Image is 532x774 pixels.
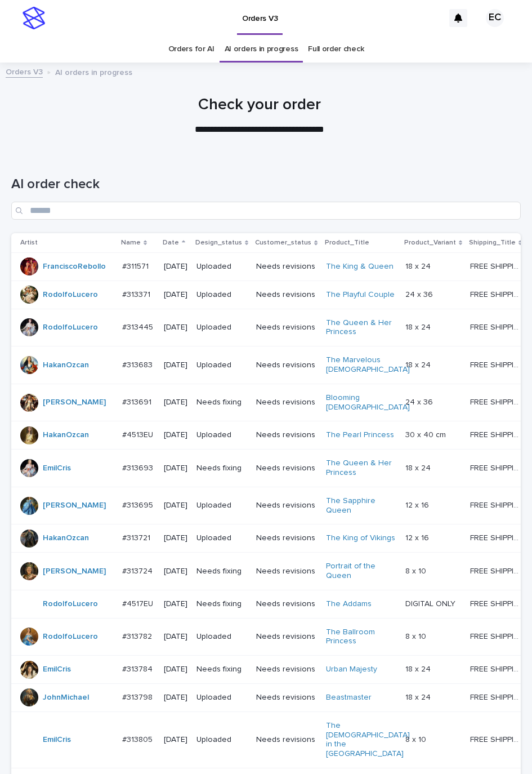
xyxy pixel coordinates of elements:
p: Needs revisions [256,599,316,609]
p: Needs revisions [256,323,316,332]
a: AI orders in progress [225,36,298,63]
a: [PERSON_NAME] [43,567,106,576]
p: 12 x 16 [405,499,431,510]
p: [DATE] [164,290,187,300]
h1: AI order check [11,176,521,193]
div: Search [11,202,521,220]
p: FREE SHIPPING - preview in 1-2 business days, after your approval delivery will take 5-10 b.d. [470,461,524,473]
a: The King of Vikings [326,533,395,543]
p: FREE SHIPPING - preview in 1-2 business days, after your approval delivery will take 5-10 b.d. [470,733,524,745]
p: 8 x 10 [405,564,428,576]
p: FREE SHIPPING - preview in 1-2 business days, after your approval delivery will take 5-10 b.d. [470,531,524,543]
p: [DATE] [164,567,187,576]
p: [DATE] [164,632,187,642]
p: Needs revisions [256,567,316,576]
a: Orders V3 [6,65,43,78]
p: [DATE] [164,599,187,609]
p: Uploaded [196,323,247,332]
a: JohnMichael [43,693,89,702]
p: FREE SHIPPING - preview in 1-2 business days, after your approval delivery will take 5-10 b.d. [470,321,524,332]
p: Needs revisions [256,501,316,510]
p: 12 x 16 [405,531,431,543]
p: #313805 [122,733,155,745]
p: [DATE] [164,501,187,510]
p: #313683 [122,358,155,370]
p: 18 x 24 [405,691,433,702]
p: Product_Title [325,237,369,249]
p: Needs fixing [196,599,247,609]
a: The Pearl Princess [326,430,394,440]
p: [DATE] [164,361,187,370]
a: The Playful Couple [326,290,395,300]
a: The Queen & Her Princess [326,459,396,478]
p: Needs revisions [256,464,316,473]
a: Orders for AI [168,36,214,63]
p: [DATE] [164,430,187,440]
p: #4517EU [122,597,155,609]
a: The [DEMOGRAPHIC_DATA] in the [GEOGRAPHIC_DATA] [326,721,410,759]
a: The Sapphire Queen [326,496,396,515]
p: Uploaded [196,430,247,440]
p: Uploaded [196,361,247,370]
p: Design_status [195,237,242,249]
a: EmilCris [43,665,71,674]
p: #313691 [122,395,154,407]
img: stacker-logo-s-only.png [23,7,45,29]
p: Customer_status [255,237,311,249]
p: FREE SHIPPING - preview in 1-2 business days, after your approval delivery will take 5-10 b.d. [470,499,524,510]
p: Uploaded [196,735,247,745]
a: RodolfoLucero [43,323,98,332]
p: 18 x 24 [405,461,433,473]
p: 18 x 24 [405,358,433,370]
p: Uploaded [196,290,247,300]
a: Portrait of the Queen [326,562,396,581]
p: [DATE] [164,693,187,702]
p: 18 x 24 [405,260,433,272]
p: FREE SHIPPING - preview in 1-2 business days, after your approval delivery will take 5-10 b.d. [470,260,524,272]
p: 8 x 10 [405,630,428,642]
p: #4513EU [122,428,155,440]
a: The Addams [326,599,372,609]
p: 30 x 40 cm [405,428,448,440]
a: EmilCris [43,735,71,745]
p: 24 x 36 [405,288,435,300]
p: Needs revisions [256,290,316,300]
p: Needs revisions [256,632,316,642]
p: AI orders in progress [55,65,132,78]
p: FREE SHIPPING - preview in 1-2 business days, after your approval delivery will take 5-10 b.d. [470,691,524,702]
a: The Queen & Her Princess [326,318,396,337]
p: Needs revisions [256,735,316,745]
p: FREE SHIPPING - preview in 1-2 business days, after your approval delivery will take 5-10 b.d. [470,630,524,642]
p: 18 x 24 [405,662,433,674]
p: Needs revisions [256,398,316,407]
a: Blooming [DEMOGRAPHIC_DATA] [326,393,410,412]
a: EmilCris [43,464,71,473]
p: [DATE] [164,735,187,745]
p: Needs fixing [196,567,247,576]
a: The Ballroom Princess [326,628,396,647]
p: Needs revisions [256,262,316,272]
p: FREE SHIPPING - preview in 1-2 business days, after your approval delivery will take 5-10 busines... [470,428,524,440]
p: Needs revisions [256,430,316,440]
a: [PERSON_NAME] [43,398,106,407]
a: [PERSON_NAME] [43,501,106,510]
p: Needs revisions [256,693,316,702]
a: RodolfoLucero [43,599,98,609]
p: #313784 [122,662,155,674]
p: 24 x 36 [405,395,435,407]
p: #313445 [122,321,155,332]
p: Date [163,237,179,249]
a: Beastmaster [326,693,372,702]
p: [DATE] [164,323,187,332]
p: [DATE] [164,464,187,473]
a: RodolfoLucero [43,632,98,642]
p: FREE SHIPPING - preview in 1-2 business days, after your approval delivery will take up to 10 bus... [470,597,524,609]
p: Needs fixing [196,464,247,473]
p: [DATE] [164,665,187,674]
p: Needs fixing [196,398,247,407]
a: RodolfoLucero [43,290,98,300]
p: #313693 [122,461,155,473]
a: HakanOzcan [43,430,89,440]
a: Full order check [308,36,364,63]
a: Urban Majesty [326,665,377,674]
